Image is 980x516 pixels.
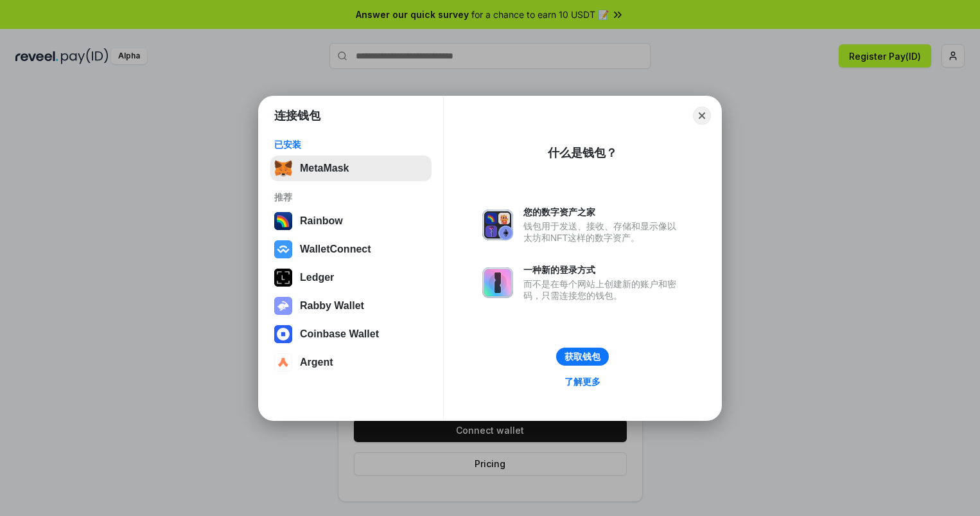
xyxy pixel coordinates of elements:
a: 了解更多 [557,373,608,390]
div: 什么是钱包？ [548,145,617,161]
button: Close [693,107,711,125]
img: svg+xml,%3Csvg%20xmlns%3D%22http%3A%2F%2Fwww.w3.org%2F2000%2Fsvg%22%20fill%3D%22none%22%20viewBox... [274,297,292,315]
div: Coinbase Wallet [300,328,379,340]
img: svg+xml,%3Csvg%20xmlns%3D%22http%3A%2F%2Fwww.w3.org%2F2000%2Fsvg%22%20fill%3D%22none%22%20viewBox... [482,209,513,240]
div: 获取钱包 [564,351,600,362]
button: Argent [270,350,432,375]
div: 而不是在每个网站上创建新的账户和密码，只需连接您的钱包。 [523,278,683,301]
button: Coinbase Wallet [270,321,432,347]
img: svg+xml,%3Csvg%20width%3D%22120%22%20height%3D%22120%22%20viewBox%3D%220%200%20120%20120%22%20fil... [274,212,292,230]
button: WalletConnect [270,236,432,262]
div: Rabby Wallet [300,300,364,312]
div: 已安装 [274,139,428,150]
div: 钱包用于发送、接收、存储和显示像以太坊和NFT这样的数字资产。 [523,220,683,244]
button: Rabby Wallet [270,293,432,319]
div: Argent [300,357,333,368]
div: 推荐 [274,191,428,203]
img: svg+xml,%3Csvg%20width%3D%2228%22%20height%3D%2228%22%20viewBox%3D%220%200%2028%2028%22%20fill%3D... [274,325,292,343]
div: 了解更多 [564,376,600,387]
button: Ledger [270,265,432,290]
img: svg+xml,%3Csvg%20fill%3D%22none%22%20height%3D%2233%22%20viewBox%3D%220%200%2035%2033%22%20width%... [274,159,292,177]
img: svg+xml,%3Csvg%20width%3D%2228%22%20height%3D%2228%22%20viewBox%3D%220%200%2028%2028%22%20fill%3D... [274,353,292,371]
button: Rainbow [270,208,432,234]
img: svg+xml,%3Csvg%20width%3D%2228%22%20height%3D%2228%22%20viewBox%3D%220%200%2028%2028%22%20fill%3D... [274,240,292,258]
div: 一种新的登录方式 [523,264,683,276]
div: 您的数字资产之家 [523,206,683,218]
img: svg+xml,%3Csvg%20xmlns%3D%22http%3A%2F%2Fwww.w3.org%2F2000%2Fsvg%22%20fill%3D%22none%22%20viewBox... [482,267,513,298]
div: MetaMask [300,163,349,174]
button: MetaMask [270,156,432,181]
div: WalletConnect [300,244,371,255]
button: 获取钱包 [556,348,609,366]
h1: 连接钱包 [274,108,320,123]
div: Rainbow [300,215,343,227]
img: svg+xml,%3Csvg%20xmlns%3D%22http%3A%2F%2Fwww.w3.org%2F2000%2Fsvg%22%20width%3D%2228%22%20height%3... [274,269,292,287]
div: Ledger [300,272,334,283]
